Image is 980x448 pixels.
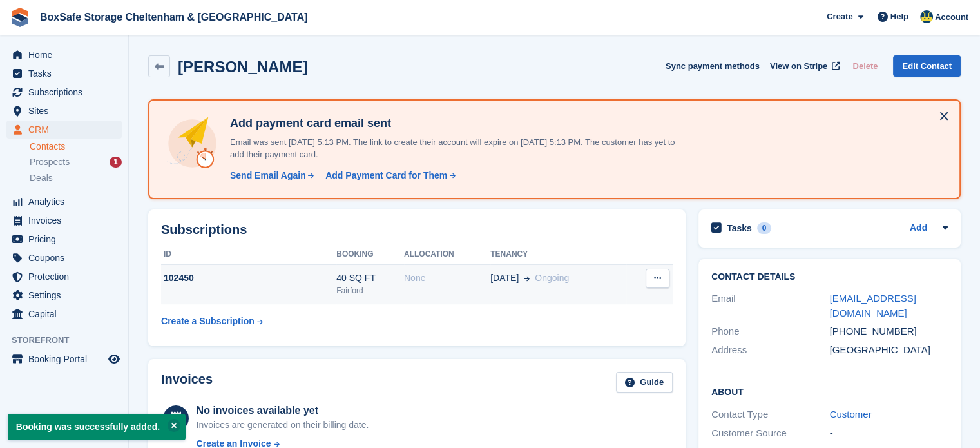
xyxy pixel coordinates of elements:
[10,8,30,27] img: stora-icon-8386f47178a22dfd0bd8f6a31ec36ba5ce8667c1dd55bd0f319d3a0aa187defe.svg
[893,55,961,77] a: Edit Contact
[30,156,70,168] span: Prospects
[161,222,673,237] h2: Subscriptions
[6,286,122,304] a: menu
[711,291,830,320] div: Email
[830,343,948,358] div: [GEOGRAPHIC_DATA]
[757,222,772,234] div: 0
[12,334,128,347] span: Storefront
[197,403,369,418] div: No invoices available yet
[830,293,916,318] a: [EMAIL_ADDRESS][DOMAIN_NAME]
[6,102,122,120] a: menu
[325,169,447,182] div: Add Payment Card for Them
[6,64,122,83] a: menu
[847,55,883,77] button: Delete
[161,372,213,393] h2: Invoices
[110,157,122,168] div: 1
[490,271,519,285] span: [DATE]
[6,350,122,368] a: menu
[28,230,106,248] span: Pricing
[225,136,676,161] p: Email was sent [DATE] 5:13 PM. The link to create their account will expire on [DATE] 5:13 PM. Th...
[890,10,908,23] span: Help
[28,211,106,229] span: Invoices
[336,285,404,297] div: Fairford
[35,6,312,28] a: BoxSafe Storage Cheltenham & [GEOGRAPHIC_DATA]
[770,60,827,73] span: View on Stripe
[336,244,404,265] th: Booking
[711,272,948,282] h2: Contact Details
[30,172,53,184] span: Deals
[6,230,122,248] a: menu
[30,171,122,185] a: Deals
[28,46,106,64] span: Home
[827,10,852,23] span: Create
[28,193,106,211] span: Analytics
[30,155,122,169] a: Prospects 1
[28,249,106,267] span: Coupons
[225,116,676,131] h4: Add payment card email sent
[28,350,106,368] span: Booking Portal
[910,221,927,236] a: Add
[6,193,122,211] a: menu
[6,46,122,64] a: menu
[230,169,306,182] div: Send Email Again
[830,426,948,441] div: -
[535,273,569,283] span: Ongoing
[404,244,490,265] th: Allocation
[8,414,186,440] p: Booking was successfully added.
[765,55,843,77] a: View on Stripe
[711,426,830,441] div: Customer Source
[161,244,336,265] th: ID
[6,305,122,323] a: menu
[161,315,255,328] div: Create a Subscription
[6,211,122,229] a: menu
[6,121,122,139] a: menu
[666,55,760,77] button: Sync payment methods
[28,268,106,286] span: Protection
[28,305,106,323] span: Capital
[106,351,122,367] a: Preview store
[28,102,106,120] span: Sites
[28,286,106,304] span: Settings
[6,268,122,286] a: menu
[830,324,948,339] div: [PHONE_NUMBER]
[165,116,220,171] img: add-payment-card-4dbda4983b697a7845d177d07a5d71e8a16f1ec00487972de202a45f1e8132f5.svg
[711,324,830,339] div: Phone
[490,244,626,265] th: Tenancy
[711,385,948,398] h2: About
[935,11,968,24] span: Account
[30,141,122,153] a: Contacts
[28,64,106,83] span: Tasks
[161,271,336,285] div: 102450
[711,343,830,358] div: Address
[197,418,369,432] div: Invoices are generated on their billing date.
[6,83,122,101] a: menu
[616,372,673,393] a: Guide
[28,83,106,101] span: Subscriptions
[404,271,490,285] div: None
[336,271,404,285] div: 40 SQ FT
[6,249,122,267] a: menu
[320,169,457,182] a: Add Payment Card for Them
[161,309,263,333] a: Create a Subscription
[711,407,830,422] div: Contact Type
[178,58,307,75] h2: [PERSON_NAME]
[28,121,106,139] span: CRM
[920,10,933,23] img: Kim Virabi
[727,222,752,234] h2: Tasks
[830,409,872,420] a: Customer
